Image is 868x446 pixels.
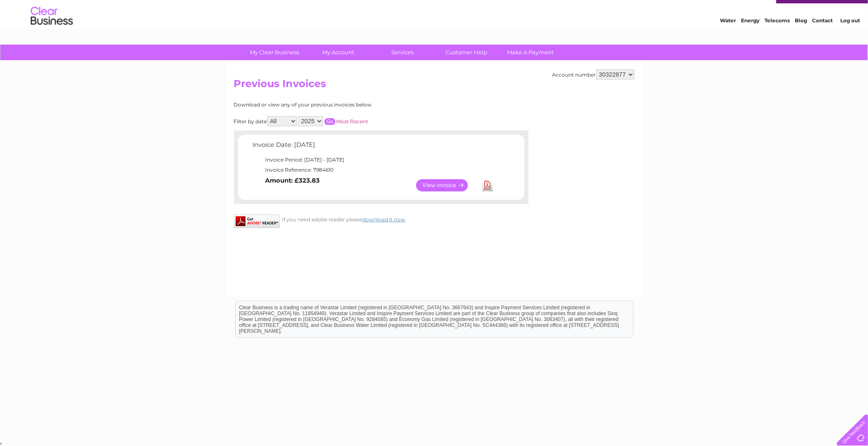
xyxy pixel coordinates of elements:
[709,4,767,15] a: 0333 014 3131
[234,102,455,108] div: Download or view any of your previous invoices below.
[416,179,478,191] a: View
[240,45,309,60] a: My Clear Business
[234,116,455,126] div: Filter by date
[432,45,501,60] a: Customer Help
[720,36,736,42] a: Water
[304,45,373,60] a: My Account
[251,155,497,165] td: Invoice Period: [DATE] - [DATE]
[482,179,493,191] a: Download
[234,78,634,94] h2: Previous Invoices
[265,177,320,184] b: Amount: £323.83
[30,22,73,48] img: logo.png
[496,45,565,60] a: Make A Payment
[812,36,833,42] a: Contact
[251,165,497,175] td: Invoice Reference: 7984610
[363,216,406,223] a: download it now
[552,69,634,80] div: Account number
[251,139,497,155] td: Invoice Date: [DATE]
[368,45,437,60] a: Services
[840,36,860,42] a: Log out
[795,36,807,42] a: Blog
[337,118,369,125] a: Most Recent
[764,36,790,42] a: Telecoms
[236,5,633,41] div: Clear Business is a trading name of Verastar Limited (registered in [GEOGRAPHIC_DATA] No. 3667643...
[741,36,759,42] a: Energy
[234,215,528,223] div: If you need adobe reader please .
